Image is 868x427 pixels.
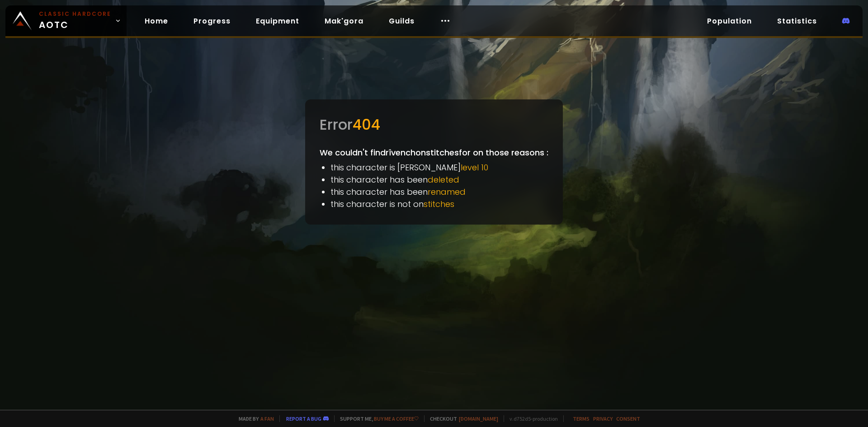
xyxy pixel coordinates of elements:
a: Home [137,12,175,30]
span: Checkout [424,415,498,422]
a: Consent [616,415,640,422]
small: Classic Hardcore [39,10,111,18]
a: Buy me a coffee [374,415,419,422]
span: Made by [233,415,274,422]
a: Equipment [249,12,307,30]
span: AOTC [39,10,111,32]
span: deleted [428,174,459,185]
a: Statistics [770,12,824,30]
a: Mak'gora [317,12,371,30]
a: Guilds [382,12,422,30]
div: Error [320,114,548,136]
a: Population [700,12,759,30]
a: Report a bug [286,415,321,422]
span: renamed [428,186,466,197]
span: stitches [424,198,454,210]
div: We couldn't find rîvench on stitches for on those reasons : [305,99,563,225]
a: Terms [573,415,590,422]
span: level 10 [461,162,488,173]
span: 404 [353,114,380,135]
a: Progress [186,12,238,30]
li: this character has been [330,174,548,186]
a: Classic HardcoreAOTC [5,5,127,36]
a: a fan [260,415,274,422]
a: Privacy [593,415,613,422]
li: this character is not on [330,198,548,210]
li: this character has been [330,186,548,198]
li: this character is [PERSON_NAME] [330,161,548,174]
a: [DOMAIN_NAME] [459,415,498,422]
span: v. d752d5 - production [504,415,558,422]
span: Support me, [334,415,419,422]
